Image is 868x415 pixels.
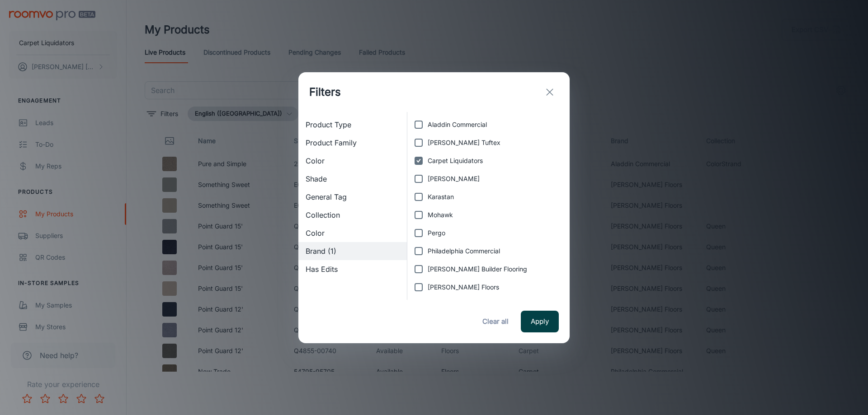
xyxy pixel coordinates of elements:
[428,192,454,202] span: Karastan
[298,116,407,134] div: Product Type
[298,242,407,260] div: Brand (1)
[306,228,400,238] span: Color
[306,137,400,148] span: Product Family
[298,224,407,242] div: Color
[306,155,400,166] span: Color
[298,206,407,224] div: Collection
[428,138,500,148] span: [PERSON_NAME] Tuftex
[309,84,341,100] h1: Filters
[298,170,407,188] div: Shade
[521,311,559,332] button: Apply
[306,119,400,130] span: Product Type
[428,120,487,130] span: Aladdin Commercial
[428,246,500,256] span: Philadelphia Commercial
[428,210,453,220] span: Mohawk
[306,173,400,184] span: Shade
[306,191,400,202] span: General Tag
[428,264,527,274] span: [PERSON_NAME] Builder Flooring
[428,174,480,184] span: [PERSON_NAME]
[541,83,559,101] button: exit
[428,156,483,166] span: Carpet Liquidators
[298,188,407,206] div: General Tag
[428,282,499,292] span: [PERSON_NAME] Floors
[298,134,407,152] div: Product Family
[306,210,400,220] span: Collection
[298,152,407,170] div: Color
[306,246,400,256] span: Brand (1)
[298,260,407,278] div: Has Edits
[477,311,514,332] button: Clear all
[428,228,445,238] span: Pergo
[306,264,400,275] span: Has Edits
